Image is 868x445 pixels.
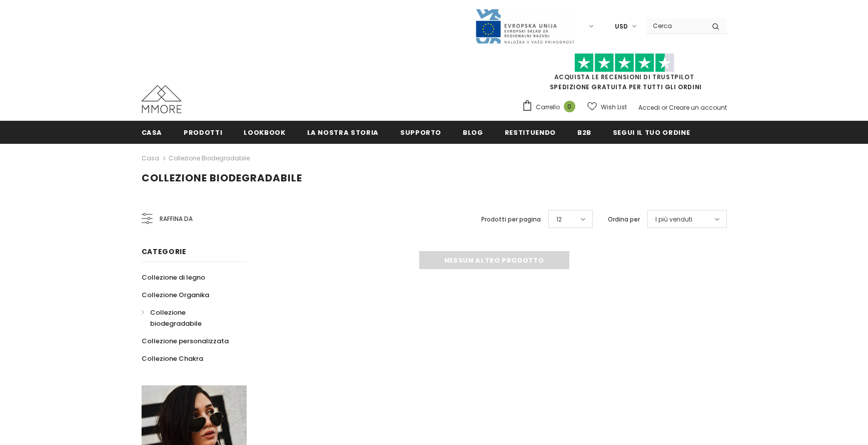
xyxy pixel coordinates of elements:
img: Fidati di Pilot Stars [574,53,674,73]
span: supporto [400,128,441,137]
span: B2B [577,128,591,137]
a: Blog [463,121,483,143]
span: Collezione di legno [142,273,205,282]
a: Creare un account [669,103,727,112]
a: Casa [142,121,163,143]
span: Casa [142,128,163,137]
span: Restituendo [505,128,556,137]
a: Acquista le recensioni di TrustPilot [554,73,694,81]
a: La nostra storia [307,121,379,143]
a: Collezione biodegradabile [169,154,250,162]
a: supporto [400,121,441,143]
span: Collezione Chakra [142,354,203,363]
a: Accedi [638,103,660,112]
img: Casi MMORE [142,85,182,113]
a: Collezione Chakra [142,350,203,367]
span: 0 [564,101,575,112]
label: Prodotti per pagina [481,214,541,225]
img: Javni Razpis [475,8,575,45]
span: Carrello [536,102,560,112]
a: Prodotti [184,121,222,143]
span: Collezione personalizzata [142,336,229,346]
a: Casa [142,152,159,164]
span: Prodotti [184,128,222,137]
span: Categorie [142,247,187,257]
span: Raffina da [160,213,193,225]
a: Collezione Organika [142,286,209,304]
span: Wish List [601,102,627,112]
a: Javni Razpis [475,22,575,30]
a: Wish List [587,98,627,116]
span: Lookbook [244,128,285,137]
span: USD [615,22,628,32]
span: I più venduti [655,214,692,225]
a: Restituendo [505,121,556,143]
a: Lookbook [244,121,285,143]
span: Blog [463,128,483,137]
a: Carrello 0 [522,100,580,115]
span: SPEDIZIONE GRATUITA PER TUTTI GLI ORDINI [522,58,727,91]
a: Collezione personalizzata [142,332,229,350]
a: Collezione biodegradabile [142,304,236,332]
span: La nostra storia [307,128,379,137]
span: Collezione biodegradabile [150,308,202,328]
span: 12 [556,214,562,225]
span: Collezione Organika [142,290,209,300]
a: Collezione di legno [142,269,205,286]
a: B2B [577,121,591,143]
a: Segui il tuo ordine [613,121,690,143]
span: or [661,103,667,112]
input: Search Site [647,19,704,33]
span: Collezione biodegradabile [142,171,302,185]
label: Ordina per [608,214,640,225]
span: Segui il tuo ordine [613,128,690,137]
